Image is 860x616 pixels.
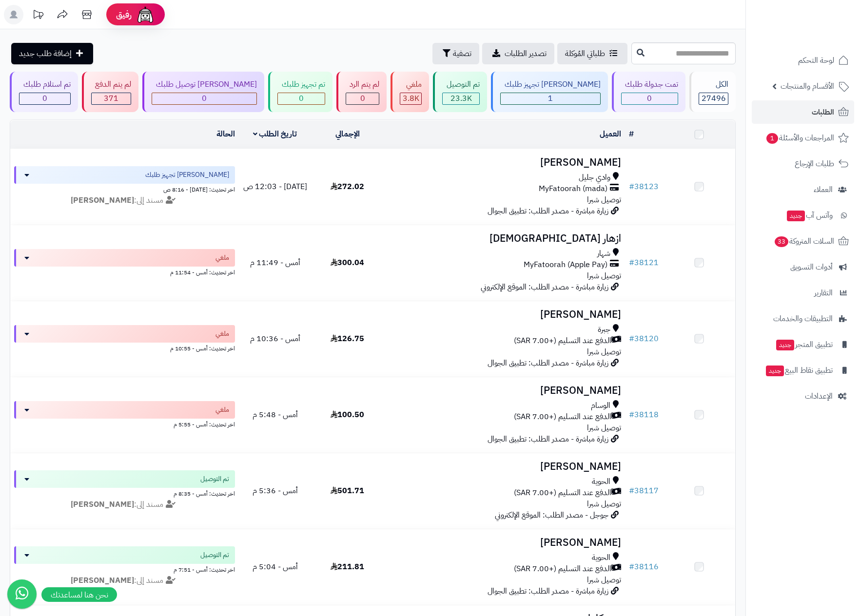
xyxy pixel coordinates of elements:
strong: [PERSON_NAME] [71,194,134,206]
span: طلبات الإرجاع [795,157,834,171]
a: تطبيق المتجرجديد [752,333,854,356]
span: [PERSON_NAME] تجهيز طلبك [145,170,229,180]
div: 0 [278,93,325,104]
a: تم التوصيل 23.3K [431,72,489,112]
h3: [PERSON_NAME] [388,157,621,168]
div: 23299 [443,93,479,104]
span: MyFatoorah (mada) [539,183,607,194]
span: توصيل شبرا [587,346,621,358]
span: وآتس آب [786,209,833,222]
div: 3825 [400,93,421,104]
h3: [PERSON_NAME] [388,385,621,396]
span: توصيل شبرا [587,270,621,282]
span: توصيل شبرا [587,574,621,586]
a: #38116 [629,561,659,573]
div: اخر تحديث: أمس - 5:55 م [14,419,235,429]
span: المراجعات والأسئلة [765,131,834,145]
strong: [PERSON_NAME] [71,499,134,510]
span: تم التوصيل [200,550,229,560]
a: التقارير [752,281,854,305]
span: 371 [104,93,118,104]
span: جديد [776,340,794,350]
a: لم يتم الرد 0 [334,72,389,112]
span: الطلبات [812,105,834,119]
span: 272.02 [331,181,364,192]
span: 300.04 [331,257,364,269]
span: جبرة [598,324,610,335]
div: اخر تحديث: أمس - 11:54 م [14,267,235,277]
span: لوحة التحكم [798,54,834,67]
span: الدفع عند التسليم (+7.00 SAR) [514,487,611,499]
span: الوسام [591,400,610,411]
span: 1 [766,133,779,144]
span: زيارة مباشرة - مصدر الطلب: تطبيق الجوال [488,433,608,445]
span: # [629,333,634,345]
span: أمس - 10:36 م [250,333,300,345]
a: [PERSON_NAME] توصيل طلبك 0 [140,72,266,112]
a: الحالة [216,128,235,140]
a: تم استلام طلبك 0 [8,72,80,112]
span: # [629,181,634,192]
span: طلباتي المُوكلة [565,48,605,59]
div: اخر تحديث: أمس - 10:55 م [14,343,235,353]
span: جوجل - مصدر الطلب: الموقع الإلكتروني [495,509,608,521]
div: 0 [20,93,70,104]
span: توصيل شبرا [587,498,621,510]
span: 0 [202,93,207,104]
div: تم استلام طلبك [19,79,71,90]
span: 0 [360,93,365,104]
h3: [PERSON_NAME] [388,461,621,472]
a: #38118 [629,409,659,421]
span: ملغي [215,253,229,263]
span: أمس - 5:04 م [253,561,298,573]
a: تحديثات المنصة [26,5,50,27]
span: 501.71 [331,485,364,497]
span: زيارة مباشرة - مصدر الطلب: الموقع الإلكتروني [481,281,608,293]
span: # [629,561,634,573]
span: تطبيق نقاط البيع [765,364,833,377]
a: التطبيقات والخدمات [752,307,854,330]
span: تصفية [453,48,471,59]
span: 27496 [702,93,726,104]
span: تطبيق المتجر [775,338,833,351]
a: تم تجهيز طلبك 0 [266,72,334,112]
span: الدفع عند التسليم (+7.00 SAR) [514,335,611,346]
a: [PERSON_NAME] تجهيز طلبك 1 [489,72,610,112]
span: تصدير الطلبات [505,48,547,59]
a: طلبات الإرجاع [752,152,854,175]
a: #38120 [629,333,659,345]
a: العملاء [752,178,854,201]
a: المراجعات والأسئلة1 [752,126,854,150]
div: [PERSON_NAME] توصيل طلبك [152,79,257,90]
span: التطبيقات والخدمات [773,312,833,326]
a: تاريخ الطلب [253,128,297,140]
a: تطبيق نقاط البيعجديد [752,359,854,382]
a: #38117 [629,485,659,497]
span: زيارة مباشرة - مصدر الطلب: تطبيق الجوال [488,205,608,217]
div: 0 [622,93,678,104]
h3: [PERSON_NAME] [388,309,621,320]
a: طلباتي المُوكلة [557,43,627,64]
div: اخر تحديث: أمس - 8:35 م [14,488,235,498]
div: لم يتم الدفع [91,79,132,90]
span: توصيل شبرا [587,422,621,434]
a: الطلبات [752,100,854,124]
div: 0 [152,93,256,104]
div: 1 [501,93,600,104]
a: لوحة التحكم [752,49,854,72]
span: الحوية [592,476,610,487]
div: تم التوصيل [442,79,480,90]
span: زيارة مباشرة - مصدر الطلب: تطبيق الجوال [488,357,608,369]
span: زيارة مباشرة - مصدر الطلب: تطبيق الجوال [488,585,608,597]
a: وآتس آبجديد [752,204,854,227]
div: تم تجهيز طلبك [277,79,325,90]
span: 33 [774,236,789,248]
span: أدوات التسويق [790,260,833,274]
span: إضافة طلب جديد [19,48,72,59]
h3: ازهار [DEMOGRAPHIC_DATA] [388,233,621,244]
strong: [PERSON_NAME] [71,575,134,586]
span: 126.75 [331,333,364,345]
span: أمس - 5:36 م [253,485,298,497]
a: ملغي 3.8K [389,72,431,112]
div: ملغي [400,79,422,90]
